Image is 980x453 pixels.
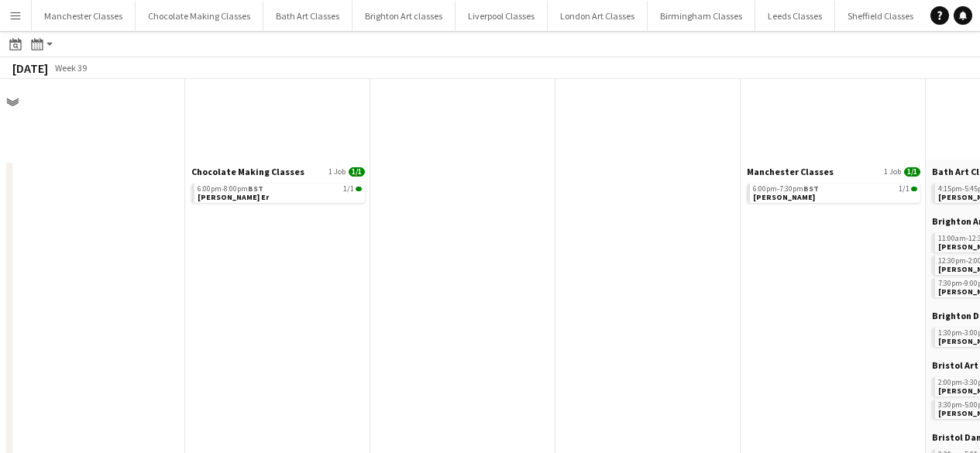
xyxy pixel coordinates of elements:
a: 6:00pm-8:00pmBST1/1[PERSON_NAME] Er [198,184,362,201]
span: 1 Job [884,167,901,177]
span: Ellie Birch [753,192,815,202]
span: Chocolate Making Classes [191,166,304,177]
span: 1/1 [356,187,362,191]
a: Chocolate Making Classes1 Job1/1 [191,166,365,177]
div: Manchester Classes1 Job1/16:00pm-7:30pmBST1/1[PERSON_NAME] [747,166,920,206]
span: 1 Job [328,167,346,177]
button: Manchester Classes [32,1,136,31]
span: 1/1 [349,167,365,177]
span: Manchester Classes [747,166,834,177]
span: 1/1 [904,167,920,177]
div: [DATE] [12,60,48,76]
button: Birmingham Classes [648,1,755,31]
button: Liverpool Classes [456,1,548,31]
span: BST [803,184,819,194]
span: 6:00pm-8:00pm [198,185,263,193]
button: Sheffield Classes [835,1,927,31]
button: Chocolate Making Classes [136,1,263,31]
button: Bath Art Classes [263,1,352,31]
span: 1/1 [899,185,910,193]
span: 6:00pm-7:30pm [753,185,819,193]
span: 1/1 [343,185,354,193]
span: Week 39 [51,62,90,74]
a: 6:00pm-7:30pmBST1/1[PERSON_NAME] [753,184,917,201]
button: London Art Classes [548,1,648,31]
a: Manchester Classes1 Job1/1 [747,166,920,177]
span: BST [248,184,263,194]
span: Zhi Khai Er [198,192,269,202]
button: Brighton Art classes [352,1,456,31]
span: 1/1 [911,187,917,191]
button: Leeds Classes [755,1,835,31]
div: Chocolate Making Classes1 Job1/16:00pm-8:00pmBST1/1[PERSON_NAME] Er [191,166,365,206]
